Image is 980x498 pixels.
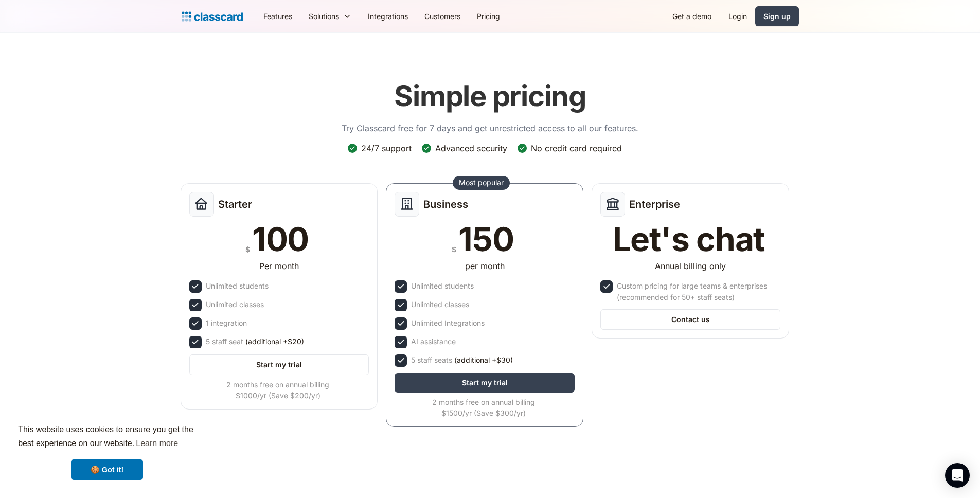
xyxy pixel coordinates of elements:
[245,336,304,347] span: (additional +$20)
[664,5,720,28] a: Get a demo
[465,260,505,272] div: per month
[458,223,513,256] div: 150
[300,5,360,28] div: Solutions
[18,423,196,451] span: This website uses cookies to ensure you get the best experience on our website.
[423,198,468,210] h2: Business
[411,280,474,292] div: Unlimited students
[259,260,299,272] div: Per month
[395,373,575,393] a: Start my trial
[411,336,456,347] div: AI assistance
[342,122,638,134] p: Try Classcard free for 7 days and get unrestricted access to all our features.
[71,459,143,480] a: dismiss cookie message
[416,5,469,28] a: Customers
[613,223,765,256] div: Let's chat
[655,260,726,272] div: Annual billing only
[454,354,513,366] span: (additional +$30)
[435,143,507,154] div: Advanced security
[459,177,504,188] div: Most popular
[206,336,304,347] div: 5 staff seat
[395,397,573,418] div: 2 months free on annual billing $1500/yr (Save $300/yr)
[255,5,300,28] a: Features
[189,354,369,375] a: Start my trial
[411,354,513,366] div: 5 staff seats
[245,243,250,256] div: $
[531,143,622,154] div: No credit card required
[206,299,264,310] div: Unlimited classes
[182,9,243,24] a: home
[394,79,586,114] h1: Simple pricing
[361,143,412,154] div: 24/7 support
[469,5,508,28] a: Pricing
[8,414,206,490] div: cookieconsent
[134,436,180,451] a: learn more about cookies
[360,5,416,28] a: Integrations
[629,198,680,210] h2: Enterprise
[452,243,456,256] div: $
[763,11,791,22] div: Sign up
[617,280,778,303] div: Custom pricing for large teams & enterprises (recommended for 50+ staff seats)
[252,223,309,256] div: 100
[189,379,367,401] div: 2 months free on annual billing $1000/yr (Save $200/yr)
[720,5,755,28] a: Login
[755,6,799,26] a: Sign up
[945,463,970,488] div: Open Intercom Messenger
[206,280,269,292] div: Unlimited students
[218,198,252,210] h2: Starter
[411,299,469,310] div: Unlimited classes
[600,309,780,330] a: Contact us
[206,317,247,329] div: 1 integration
[309,11,339,22] div: Solutions
[411,317,485,329] div: Unlimited Integrations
